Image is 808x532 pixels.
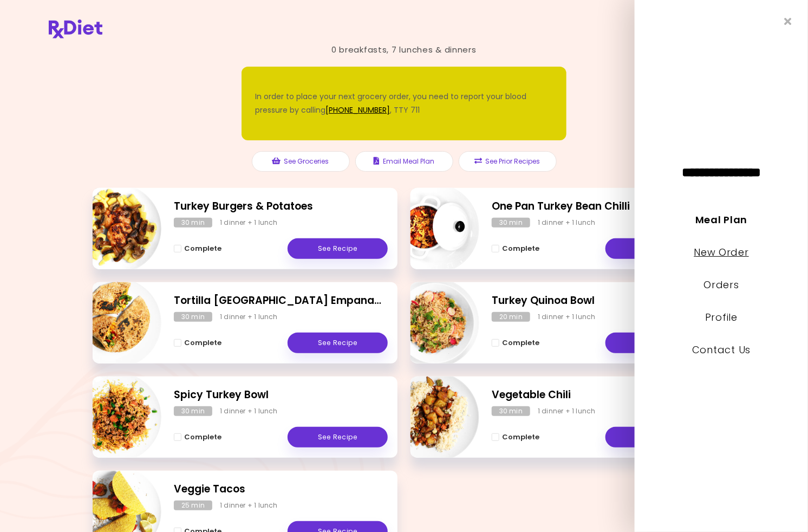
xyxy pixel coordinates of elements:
a: See Recipe - Tortilla Turkey Empanadas [288,333,388,353]
div: 30 min [174,218,212,228]
button: Complete - Vegetable Chili [492,431,539,444]
span: Complete [502,339,539,347]
div: 30 min [174,406,212,416]
span: Complete [184,244,221,253]
span: Complete [502,433,539,442]
div: 1 dinner + 1 lunch [220,312,278,322]
a: Profile [705,310,738,324]
a: See Recipe - Spicy Turkey Bowl [288,427,388,447]
div: 20 min [492,312,530,322]
span: Complete [184,339,221,347]
a: New Order [694,245,748,259]
h2: Tortilla Turkey Empanadas [174,293,388,309]
img: Info - Turkey Burgers & Potatoes [71,184,161,274]
a: See Recipe - Vegetable Chili [605,427,706,447]
a: See Recipe - Turkey Burgers & Potatoes [288,238,388,259]
div: 1 dinner + 1 lunch [538,406,596,416]
img: Info - One Pan Turkey Bean Chilli [389,184,479,274]
button: Complete - Spicy Turkey Bowl [174,431,221,444]
div: 1 dinner + 1 lunch [220,218,278,228]
a: See Recipe - One Pan Turkey Bean Chilli [605,238,706,259]
span: Complete [502,244,539,253]
div: 30 min [492,406,530,416]
img: Info - Turkey Quinoa Bowl [389,278,479,368]
div: 0 breakfasts , 7 lunches & dinners [331,44,477,56]
h2: Vegetable Chili [492,387,706,403]
button: Complete - Tortilla Turkey Empanadas [174,336,221,349]
h2: One Pan Turkey Bean Chilli [492,199,706,215]
a: Contact Us [692,343,751,356]
button: See Groceries [252,151,350,172]
img: Info - Tortilla Turkey Empanadas [71,278,161,368]
h2: Turkey Burgers & Potatoes [174,199,388,215]
a: Orders [703,278,739,291]
span: Complete [184,433,221,442]
a: [PHONE_NUMBER] [325,105,390,115]
button: Complete - Turkey Quinoa Bowl [492,336,539,349]
div: In order to place your next grocery order, you need to report your blood pressure by calling , TT... [255,90,553,117]
i: Close [784,16,792,27]
div: 1 dinner + 1 lunch [538,312,596,322]
div: 30 min [174,312,212,322]
img: RxDiet [49,20,102,38]
img: Info - Spicy Turkey Bowl [71,372,161,462]
h2: Spicy Turkey Bowl [174,387,388,403]
button: Email Meal Plan [355,151,453,172]
a: Meal Plan [695,213,747,226]
div: 30 min [492,218,530,228]
h2: Turkey Quinoa Bowl [492,293,706,309]
div: 1 dinner + 1 lunch [220,501,278,510]
h2: Veggie Tacos [174,482,388,497]
button: Complete - Turkey Burgers & Potatoes [174,242,221,255]
div: 1 dinner + 1 lunch [538,218,596,228]
a: See Recipe - Turkey Quinoa Bowl [605,333,706,353]
button: Complete - One Pan Turkey Bean Chilli [492,242,539,255]
div: 1 dinner + 1 lunch [220,406,278,416]
button: See Prior Recipes [459,151,557,172]
img: Info - Vegetable Chili [389,372,479,462]
div: 25 min [174,501,212,510]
